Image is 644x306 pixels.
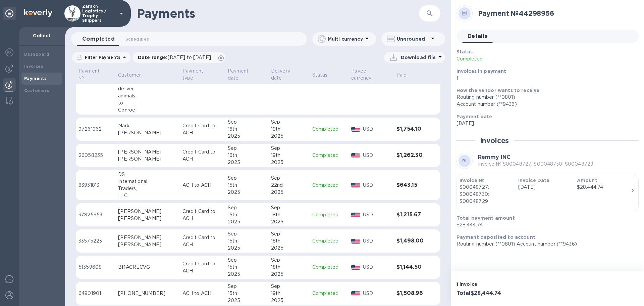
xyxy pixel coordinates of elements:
img: USD [351,239,360,244]
div: 2025 [228,245,266,252]
img: Foreign exchange [5,48,13,56]
p: Date range : [138,54,214,61]
span: Paid [396,72,416,79]
p: Completed [312,126,346,133]
div: Sep [271,119,307,126]
h3: Total $28,444.74 [457,290,545,297]
div: [PERSON_NAME] [118,148,177,156]
div: Unpin categories [3,7,16,20]
img: USD [351,127,360,132]
b: Remmy INC [478,154,511,160]
div: [PERSON_NAME] [118,241,177,248]
p: Status [312,72,327,79]
div: 2025 [228,218,266,225]
p: $28,444.74 [457,221,633,228]
p: [DATE] [457,120,633,127]
p: Completed [312,182,346,189]
div: 2025 [228,189,266,196]
p: Completed [457,55,575,62]
b: Status [457,49,473,54]
p: 26058235 [78,152,113,159]
div: Sep [271,230,307,237]
span: Completed [82,34,115,44]
div: Sep [271,175,307,182]
p: USD [363,237,391,245]
div: 15th [228,264,266,271]
img: USD [351,153,360,158]
p: 1 [457,75,633,82]
div: International [118,178,177,185]
p: Payment № [78,68,104,82]
div: 2025 [228,297,266,304]
b: Customers [24,88,50,93]
span: Delivery date [271,68,307,82]
img: USD [351,213,360,217]
p: USD [363,126,391,133]
span: Payment № [78,68,113,82]
div: Sep [228,119,266,126]
div: $28,444.74 [577,184,630,191]
p: Payee currency [351,68,382,82]
p: Customer [118,72,141,79]
h3: $1,262.30 [396,152,427,159]
div: Sep [228,145,266,152]
p: Delivery date [271,68,298,82]
div: 16th [228,152,266,159]
p: 1 invoice [457,281,545,288]
p: Download file [401,54,436,61]
b: RI [462,158,467,163]
div: [PERSON_NAME] [118,156,177,163]
b: Invoices [24,64,43,69]
span: Payment type [182,68,222,82]
h2: Invoices [480,136,509,145]
b: Total payment amount [457,215,515,221]
span: Customer [118,72,150,79]
p: S00048727; S00048730; S00048729 [460,184,513,205]
div: 19th [271,290,307,297]
b: Invoice № [460,178,484,183]
span: Status [312,72,336,79]
div: Routing number (**0801) [457,94,633,101]
div: 2025 [271,189,307,196]
div: 18th [271,264,307,271]
div: 2025 [271,297,307,304]
div: 2025 [271,245,307,252]
div: 2025 [271,159,307,166]
p: Routing number (**0801) Account number (**9436) [457,241,633,248]
p: Payment type [182,68,214,82]
b: Payments [24,76,47,81]
h3: $1,754.10 [396,126,427,132]
div: [PERSON_NAME] [118,215,177,222]
p: Completed [312,264,346,271]
p: [DATE] [518,184,572,191]
span: Scheduled [125,36,150,43]
p: Payment date [228,68,257,82]
h3: $1,498.00 [396,238,427,244]
button: Invoice №S00048727; S00048730; S00048729Invoice Date[DATE]Amount$28,444.74 [457,174,639,211]
p: USD [363,264,391,271]
img: USD [351,183,360,187]
p: 37825953 [78,211,113,218]
img: USD [351,265,360,270]
p: Paid [396,72,407,79]
p: Completed [312,211,346,218]
p: Filter Payments [82,54,120,60]
p: Credit Card to ACH [182,260,222,274]
h3: $1,215.67 [396,212,427,218]
div: Sep [228,175,266,182]
span: Payee currency [351,68,391,82]
div: 18th [271,237,307,245]
b: Amount [577,178,597,183]
div: to [118,99,177,106]
b: Dashboard [24,52,50,57]
h3: $1,508.96 [396,290,427,297]
p: Completed [312,237,346,245]
p: USD [363,290,391,297]
span: [DATE] to [DATE] [168,55,211,60]
p: Ungrouped [397,36,429,42]
div: Sep [228,204,266,211]
div: 2025 [271,133,307,140]
div: LLC [118,192,177,199]
div: 15th [228,237,266,245]
p: Credit Card to ACH [182,148,222,163]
